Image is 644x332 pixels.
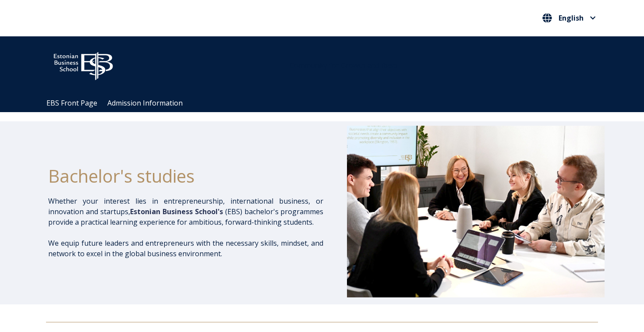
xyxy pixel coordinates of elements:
[46,45,120,83] img: ebs_logo2016_white
[540,11,598,25] nav: Select your language
[42,94,611,112] div: Navigation Menu
[107,98,183,108] a: Admission Information
[347,126,605,297] img: Bachelor's at EBS
[130,207,223,216] span: Estonian Business School's
[290,60,397,70] span: Community for Growth and Resp
[48,238,323,259] p: We equip future leaders and entrepreneurs with the necessary skills, mindset, and network to exce...
[46,98,97,108] a: EBS Front Page
[48,165,323,187] h1: Bachelor's studies
[540,11,598,25] button: English
[48,196,323,227] p: Whether your interest lies in entrepreneurship, international business, or innovation and startup...
[559,14,584,21] span: English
